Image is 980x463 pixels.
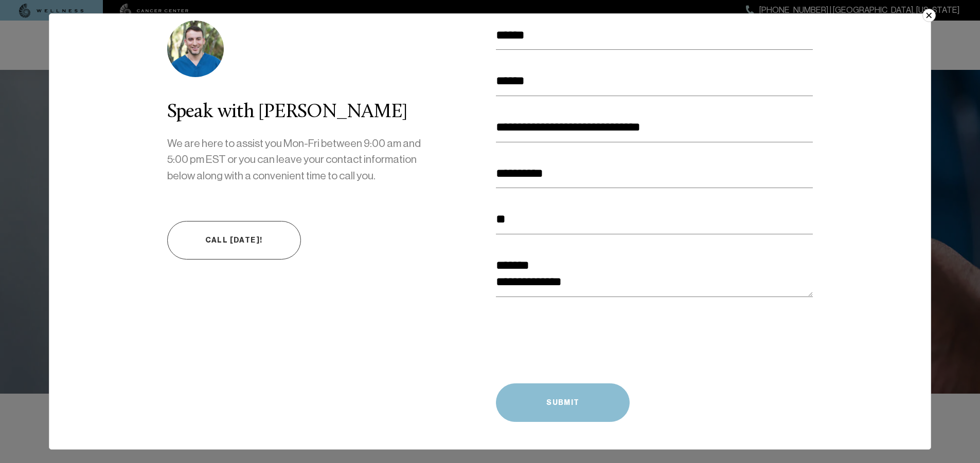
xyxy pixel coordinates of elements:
[167,136,429,184] p: We are here to assist you Mon-Fri between 9:00 am and 5:00 pm EST or you can leave your contact i...
[167,221,301,260] a: Call [DATE]!
[496,317,651,356] iframe: Widget containing checkbox for hCaptcha security challenge
[922,9,936,22] button: ×
[167,21,224,77] img: photo
[167,102,429,123] div: Speak with [PERSON_NAME]
[496,383,630,422] button: Submit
